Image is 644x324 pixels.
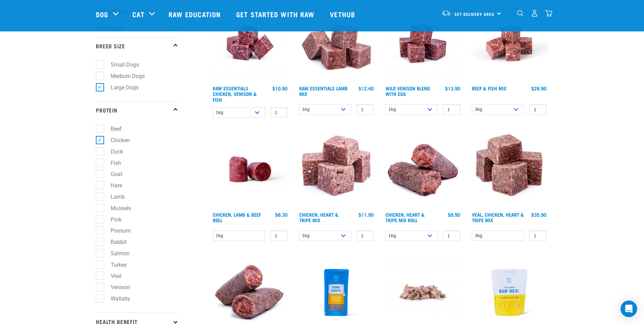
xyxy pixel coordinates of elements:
[298,4,376,82] img: ?1041 RE Lamb Mix 01
[100,204,134,213] label: Mussels
[359,212,374,217] div: $11.90
[100,238,129,246] label: Rabbit
[529,104,546,115] input: 1
[359,86,374,91] div: $12.40
[132,9,144,19] a: Cat
[270,230,288,241] input: 1
[100,181,125,190] label: Hare
[385,213,425,221] a: Chicken, Heart & Tripe Mix Roll
[96,101,179,119] p: Protein
[100,215,124,224] label: Pork
[100,83,141,92] label: Large Dogs
[100,159,124,167] label: Fish
[384,130,462,208] img: Chicken Heart Tripe Roll 01
[211,130,289,208] img: Raw Essentials Chicken Lamb Beef Bulk Minced Raw Dog Food Roll Unwrapped
[472,213,524,221] a: Veal, Chicken, Heart & Tripe Mix
[100,136,133,145] label: Chicken
[323,0,364,28] a: Vethub
[531,86,546,91] div: $28.90
[229,0,323,28] a: Get started with Raw
[100,125,124,133] label: Beef
[454,13,494,15] span: Set Delivery Area
[100,226,133,235] label: Possum
[384,4,462,82] img: Venison Egg 1616
[275,212,288,217] div: $8.30
[100,294,133,303] label: Wallaby
[621,301,637,317] div: Open Intercom Messenger
[299,213,339,221] a: Chicken, Heart & Tripe Mix
[100,249,132,258] label: Salmon
[100,261,130,269] label: Turkey
[100,283,133,292] label: Venison
[100,170,125,178] label: Goat
[270,107,288,118] input: 1
[442,10,451,16] img: van-moving.png
[385,87,430,95] a: Wild Venison Blend with Egg
[443,230,460,241] input: 1
[100,193,128,201] label: Lamb
[162,0,229,28] a: Raw Education
[356,230,374,241] input: 1
[470,4,549,82] img: Beef Mackerel 1
[445,86,460,91] div: $13.90
[531,10,538,17] img: user.png
[299,87,348,95] a: Raw Essentials Lamb Mix
[211,4,289,82] img: Chicken Venison mix 1655
[298,130,376,208] img: 1062 Chicken Heart Tripe Mix 01
[272,86,288,91] div: $10.90
[448,212,460,217] div: $9.90
[529,230,546,241] input: 1
[100,60,142,69] label: Small Dogs
[531,212,546,217] div: $35.90
[356,104,374,115] input: 1
[472,87,506,89] a: Beef & Fish Mix
[545,10,552,17] img: home-icon@2x.png
[100,72,148,80] label: Medium Dogs
[470,130,549,208] img: Veal Chicken Heart Tripe Mix 01
[96,37,179,55] p: Breed Size
[517,10,524,17] img: home-icon-1@2x.png
[213,87,257,100] a: Raw Essentials Chicken, Venison & Fish
[443,104,460,115] input: 1
[96,9,108,19] a: Dog
[100,272,124,280] label: Veal
[213,213,261,221] a: Chicken, Lamb & Beef Roll
[100,147,126,156] label: Duck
